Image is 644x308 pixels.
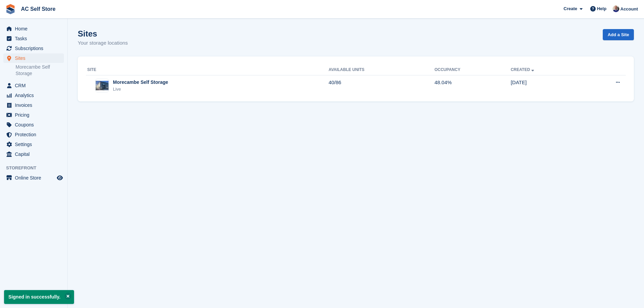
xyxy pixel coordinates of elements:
a: menu [3,173,64,183]
span: Sites [15,53,55,63]
th: Occupancy [434,65,511,75]
span: Account [620,6,638,13]
td: 48.04% [434,75,511,96]
span: CRM [15,81,55,90]
img: stora-icon-8386f47178a22dfd0bd8f6a31ec36ba5ce8667c1dd55bd0f319d3a0aa187defe.svg [5,4,16,14]
td: 40/86 [329,75,434,96]
a: menu [3,34,64,43]
a: AC Self Store [18,3,58,15]
a: menu [3,120,64,129]
p: Your storage locations [78,39,128,47]
a: menu [3,24,64,33]
a: menu [3,149,64,159]
p: Signed in successfully. [4,290,74,304]
span: Invoices [15,100,55,110]
img: Barry Todd [613,5,619,12]
div: Live [113,86,168,93]
a: Preview store [56,174,64,182]
th: Available Units [329,65,434,75]
span: Help [597,5,606,12]
div: Morecambe Self Storage [113,79,168,86]
h1: Sites [78,29,128,38]
a: menu [3,100,64,110]
a: menu [3,81,64,90]
th: Site [86,65,329,75]
a: menu [3,44,64,53]
span: Capital [15,149,55,159]
span: Subscriptions [15,44,55,53]
span: Coupons [15,120,55,129]
span: Create [564,5,577,12]
span: Analytics [15,91,55,100]
span: Pricing [15,110,55,120]
a: Created [511,67,535,72]
a: Add a Site [603,29,634,40]
a: Morecambe Self Storage [16,64,64,77]
a: menu [3,140,64,149]
a: menu [3,110,64,120]
a: menu [3,130,64,139]
span: Storefront [6,165,67,171]
a: menu [3,53,64,63]
span: Settings [15,140,55,149]
span: Home [15,24,55,33]
a: menu [3,91,64,100]
span: Online Store [15,173,55,183]
img: Image of Morecambe Self Storage site [96,81,109,91]
td: [DATE] [511,75,584,96]
span: Protection [15,130,55,139]
span: Tasks [15,34,55,43]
